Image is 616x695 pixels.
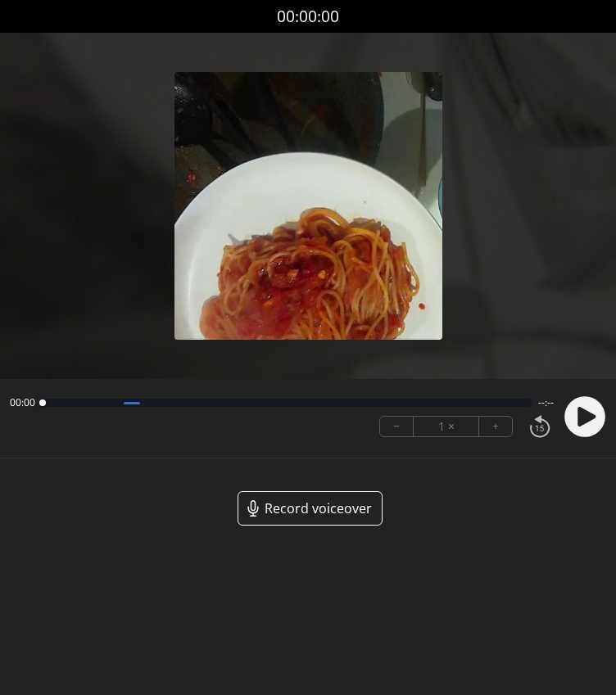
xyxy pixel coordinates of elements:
button: − [380,417,414,436]
div: 1 × [414,417,479,436]
button: + [479,417,512,436]
a: 00:00:00 [277,5,339,29]
span: --:-- [538,396,554,409]
a: Record voiceover [238,491,383,526]
span: 00:00 [10,396,35,409]
img: Poster Image [174,72,442,340]
span: Record voiceover [265,499,372,518]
